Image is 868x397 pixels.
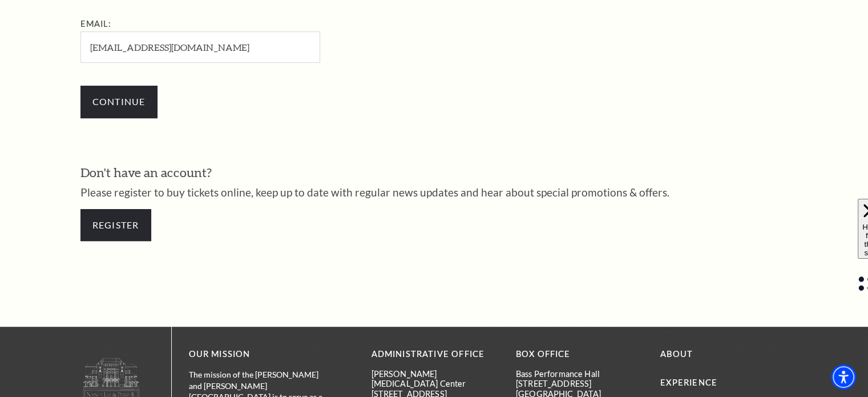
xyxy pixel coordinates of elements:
[831,364,856,390] div: Accessibility Menu
[372,347,499,362] p: Administrative Office
[372,369,499,389] p: [PERSON_NAME][MEDICAL_DATA] Center
[80,209,151,241] a: Register
[660,349,693,359] a: About
[516,347,643,362] p: BOX OFFICE
[516,369,643,379] p: Bass Performance Hall
[80,164,788,182] h3: Don't have an account?
[80,19,112,29] label: Email:
[80,86,158,118] input: Submit button
[80,31,320,63] input: Required
[189,347,332,362] p: OUR MISSION
[660,378,717,387] a: Experience
[80,187,788,198] p: Please register to buy tickets online, keep up to date with regular news updates and hear about s...
[516,379,643,388] p: [STREET_ADDRESS]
